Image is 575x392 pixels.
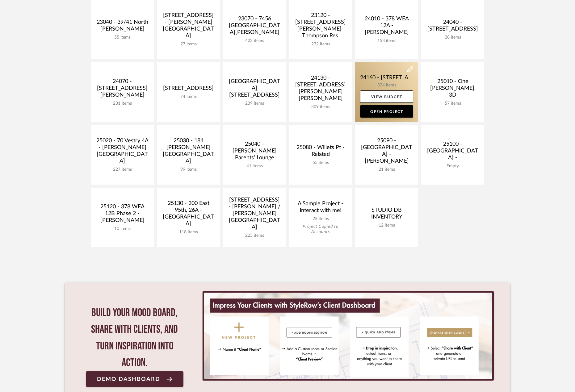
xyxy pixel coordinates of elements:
div: [GEOGRAPHIC_DATA][STREET_ADDRESS] [228,78,281,101]
div: 24130 - [STREET_ADDRESS][PERSON_NAME][PERSON_NAME] [294,75,347,104]
div: Build your mood board, share with clients, and turn inspiration into action. [86,305,183,371]
div: 57 items [426,101,479,106]
div: 41 items [228,164,281,169]
div: 24010 - 378 WEA 12A - [PERSON_NAME] [360,15,413,38]
div: [STREET_ADDRESS] - [PERSON_NAME][GEOGRAPHIC_DATA] [162,12,215,42]
div: 24040 - [STREET_ADDRESS] [426,19,479,35]
div: 24070 - [STREET_ADDRESS][PERSON_NAME] [96,78,149,101]
div: 309 items [294,104,347,110]
div: [STREET_ADDRESS] - [PERSON_NAME] / [PERSON_NAME][GEOGRAPHIC_DATA] [228,197,281,233]
a: Open Project [360,105,413,118]
div: 25 items [294,216,347,222]
div: Project Copied to Accounts [294,224,347,235]
span: Demo Dashboard [97,376,160,382]
div: 231 items [96,101,149,106]
div: 118 items [162,230,215,235]
div: 25030 - 181 [PERSON_NAME][GEOGRAPHIC_DATA] [162,137,215,167]
div: STUDIO DB INVENTORY [360,207,413,223]
div: 153 items [360,38,413,44]
div: 23120 - [STREET_ADDRESS][PERSON_NAME]-Thompson Res. [294,12,347,42]
div: 0 [202,291,494,381]
a: Demo Dashboard [86,371,183,387]
div: Empty [426,164,479,169]
div: [STREET_ADDRESS] [162,85,215,94]
div: 55 items [96,35,149,40]
div: 27 items [162,42,215,47]
a: View Budget [360,90,413,103]
div: 422 items [228,38,281,44]
div: 25130 - 200 East 95th, 26A - [GEOGRAPHIC_DATA] [162,200,215,230]
div: 55 items [294,160,347,165]
div: 25090 - [GEOGRAPHIC_DATA] - [PERSON_NAME] [360,137,413,167]
div: 225 items [228,233,281,238]
div: 12 items [360,223,413,228]
img: StyleRow_Client_Dashboard_Banner__1_.png [204,293,492,379]
div: A Sample Project - interact with me! [294,200,347,216]
div: 23070 - 7456 [GEOGRAPHIC_DATA][PERSON_NAME] [228,15,281,38]
div: 25010 - One [PERSON_NAME], 3D [426,78,479,101]
div: 25100 - [GEOGRAPHIC_DATA] - [426,141,479,164]
div: 23040 - 39/41 North [PERSON_NAME] [96,19,149,35]
div: 99 items [162,167,215,172]
div: 74 items [162,94,215,99]
div: 25040 - [PERSON_NAME] Parents' Lounge [228,141,281,164]
div: 25080 - Willets Pt - Related [294,144,347,160]
div: 10 items [96,226,149,231]
div: 21 items [360,167,413,172]
div: 25120 - 378 WEA 12B Phase 2 - [PERSON_NAME] [96,203,149,226]
div: 25020 - 70 Vestry 4A - [PERSON_NAME][GEOGRAPHIC_DATA] [96,137,149,167]
div: 232 items [294,42,347,47]
div: 28 items [426,35,479,40]
div: 227 items [96,167,149,172]
div: 239 items [228,101,281,106]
